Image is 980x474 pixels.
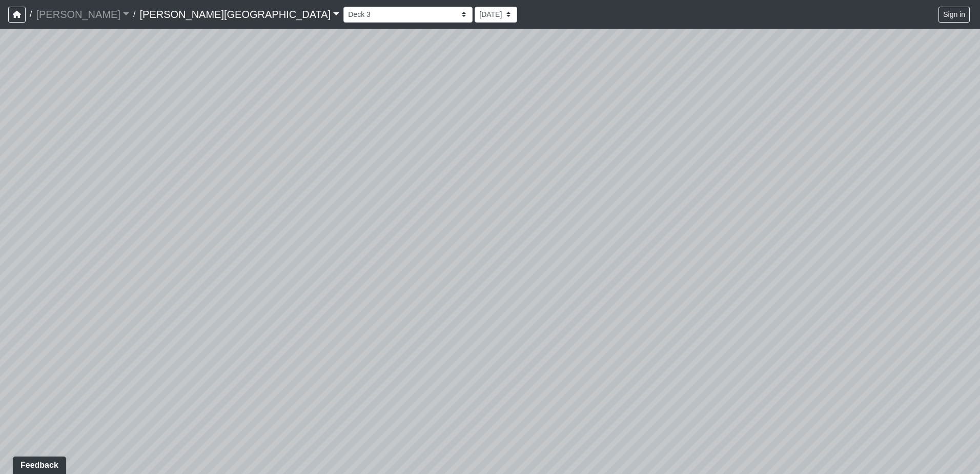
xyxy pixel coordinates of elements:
a: [PERSON_NAME][GEOGRAPHIC_DATA] [139,4,339,25]
span: / [26,4,36,25]
iframe: Ybug feedback widget [8,453,68,474]
a: [PERSON_NAME] [36,4,129,25]
button: Sign in [938,7,970,23]
span: / [129,4,139,25]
